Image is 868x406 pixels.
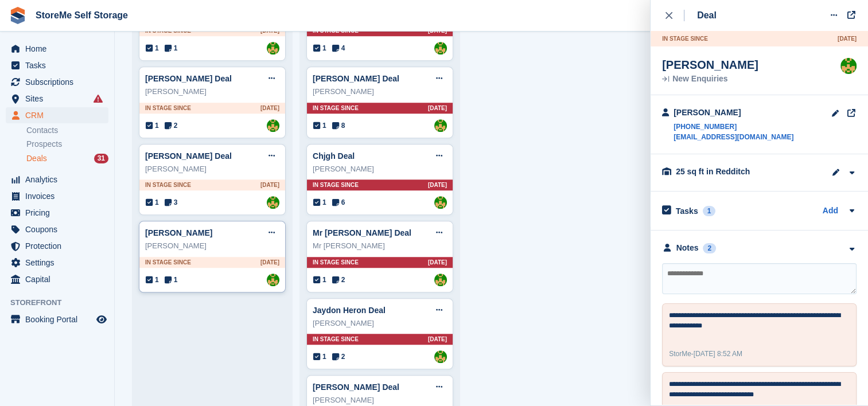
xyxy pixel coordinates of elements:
div: 25 sq ft in Redditch [676,166,791,178]
span: [DATE] [838,34,857,43]
a: [PERSON_NAME] Deal [313,382,399,392]
img: StorMe [434,196,447,209]
a: menu [6,271,108,287]
img: StorMe [434,42,447,54]
img: StorMe [267,119,279,132]
a: Prospects [26,138,108,150]
span: Prospects [26,139,62,150]
span: Pricing [25,205,94,221]
img: StorMe [267,196,279,209]
a: menu [6,255,108,271]
span: 1 [146,197,159,208]
span: 8 [332,120,345,131]
span: [DATE] [428,104,447,112]
span: 6 [332,197,345,208]
span: [DATE] [260,104,279,112]
span: Settings [25,255,94,271]
span: 1 [146,120,159,131]
span: Capital [25,271,94,287]
span: Subscriptions [25,74,94,90]
div: - [669,349,742,359]
a: menu [6,57,108,73]
div: [PERSON_NAME] [313,318,447,329]
div: [PERSON_NAME] [674,107,793,119]
span: 1 [146,43,159,53]
div: [PERSON_NAME] [313,163,447,175]
span: Home [25,41,94,57]
a: StorMe [434,119,447,132]
span: In stage since [145,258,191,267]
div: [PERSON_NAME] [145,240,279,252]
span: 2 [332,352,345,362]
a: menu [6,221,108,237]
img: StorMe [267,274,279,286]
a: Chjgh Deal [313,151,355,161]
div: [PERSON_NAME] [145,163,279,175]
span: 3 [165,197,178,208]
span: In stage since [145,181,191,189]
span: Protection [25,238,94,254]
span: [DATE] [260,181,279,189]
a: Jaydon Heron Deal [313,306,386,315]
img: StorMe [840,58,857,74]
span: StorMe [669,350,691,358]
span: In stage since [662,34,708,43]
a: menu [6,41,108,57]
a: Add [823,205,838,218]
span: In stage since [313,104,359,112]
a: [PERSON_NAME] Deal [145,74,232,83]
a: menu [6,74,108,90]
a: menu [6,188,108,204]
img: StorMe [434,350,447,363]
div: [PERSON_NAME] [662,58,758,72]
a: menu [6,171,108,188]
div: [PERSON_NAME] [313,86,447,97]
div: 1 [703,206,716,216]
div: Notes [676,242,699,254]
span: Coupons [25,221,94,237]
a: [EMAIL_ADDRESS][DOMAIN_NAME] [674,132,793,142]
span: 1 [313,275,326,285]
a: [PERSON_NAME] Deal [145,151,232,161]
div: Mr [PERSON_NAME] [313,240,447,252]
span: Storefront [10,297,114,309]
span: Booking Portal [25,311,94,327]
img: stora-icon-8386f47178a22dfd0bd8f6a31ec36ba5ce8667c1dd55bd0f319d3a0aa187defe.svg [9,7,26,24]
span: In stage since [313,335,359,343]
span: Deals [26,153,47,164]
span: 1 [313,120,326,131]
a: menu [6,238,108,254]
img: StorMe [434,274,447,286]
span: [DATE] [428,335,447,343]
img: StorMe [267,42,279,54]
span: 4 [332,43,345,53]
span: CRM [25,107,94,123]
div: 2 [703,243,716,253]
a: [PERSON_NAME] Deal [313,74,399,83]
span: [DATE] 8:52 AM [694,350,742,358]
span: Invoices [25,188,94,204]
a: Mr [PERSON_NAME] Deal [313,228,411,237]
span: 2 [165,120,178,131]
a: [PHONE_NUMBER] [674,122,793,132]
a: Contacts [26,125,108,136]
span: 1 [313,43,326,53]
span: In stage since [313,181,359,189]
i: Smart entry sync failures have occurred [94,94,103,103]
a: menu [6,107,108,123]
span: In stage since [313,258,359,267]
span: 1 [313,352,326,362]
span: 1 [165,43,178,53]
div: New Enquiries [662,75,758,83]
a: menu [6,311,108,327]
div: Deal [697,9,717,22]
span: [DATE] [428,181,447,189]
span: 2 [332,275,345,285]
a: Deals 31 [26,153,108,165]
